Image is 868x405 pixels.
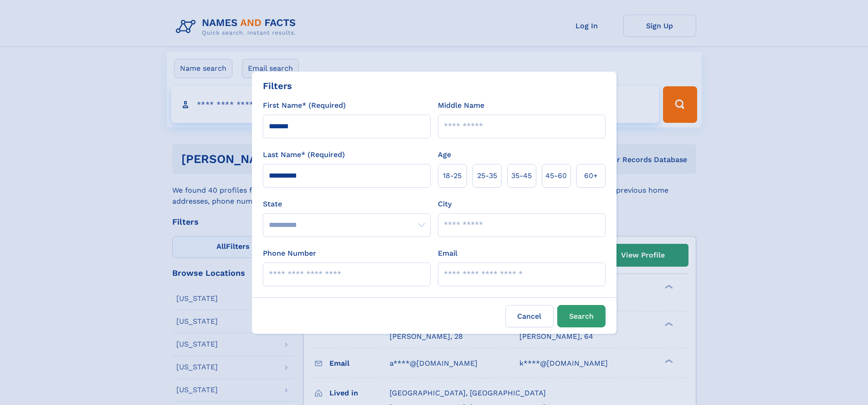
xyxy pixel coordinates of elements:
[263,79,292,93] div: Filters
[505,305,554,327] label: Cancel
[438,100,484,111] label: Middle Name
[477,170,497,181] span: 25‑35
[263,248,316,259] label: Phone Number
[438,199,452,210] label: City
[438,149,451,160] label: Age
[511,170,532,181] span: 35‑45
[557,305,606,327] button: Search
[584,170,598,181] span: 60+
[263,199,431,210] label: State
[438,248,457,259] label: Email
[545,170,567,181] span: 45‑60
[263,100,346,111] label: First Name* (Required)
[443,170,462,181] span: 18‑25
[263,149,345,160] label: Last Name* (Required)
